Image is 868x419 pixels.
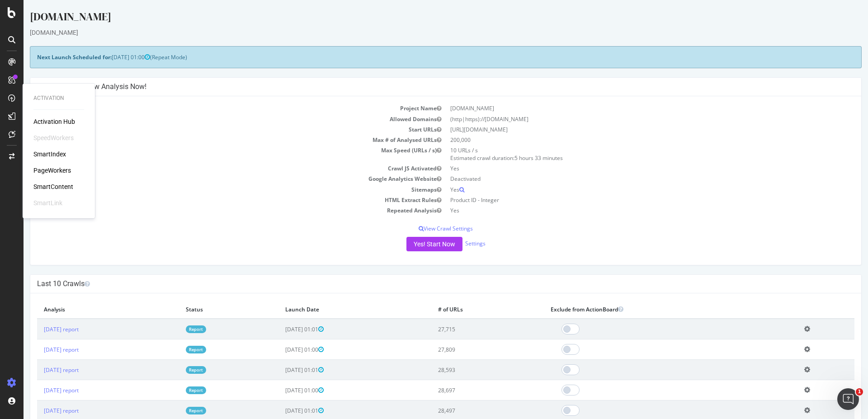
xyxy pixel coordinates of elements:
div: [DOMAIN_NAME] [6,9,838,28]
a: Settings [442,240,462,247]
a: Report [162,346,183,353]
strong: Next Launch Scheduled for: [14,53,88,61]
p: View Crawl Settings [14,225,831,232]
td: Google Analytics Website [14,174,422,184]
span: [DATE] 01:00 [88,53,127,61]
td: 10 URLs / s Estimated crawl duration: [422,145,831,163]
td: Crawl JS Activated [14,163,422,174]
span: [DATE] 01:00 [262,386,300,394]
span: [DATE] 01:01 [262,366,300,374]
td: 27,809 [408,339,520,360]
a: [DATE] report [20,325,55,333]
th: Exclude from ActionBoard [520,300,774,319]
td: Start URLs [14,124,422,135]
a: [DATE] report [20,346,55,353]
td: [URL][DOMAIN_NAME] [422,124,831,135]
td: (http|https)://[DOMAIN_NAME] [422,114,831,124]
td: 28,697 [408,380,520,400]
td: 27,715 [408,319,520,339]
a: Report [162,325,183,333]
span: [DATE] 01:00 [262,346,300,353]
a: PageWorkers [33,166,71,175]
span: [DATE] 01:01 [262,407,300,414]
td: Yes [422,184,831,195]
td: Deactivated [422,174,831,184]
span: 1 [856,388,863,395]
div: Activation [33,94,84,102]
a: Activation Hub [33,117,75,126]
td: Yes [422,163,831,174]
td: HTML Extract Rules [14,195,422,205]
th: Launch Date [255,300,408,319]
td: Repeated Analysis [14,205,422,216]
iframe: Intercom live chat [837,388,859,410]
td: 200,000 [422,135,831,145]
div: SmartLink [33,198,62,207]
th: Status [156,300,255,319]
div: (Repeat Mode) [6,46,838,68]
td: Sitemaps [14,184,422,195]
div: [DOMAIN_NAME] [6,28,838,37]
td: Allowed Domains [14,114,422,124]
a: [DATE] report [20,407,55,414]
th: # of URLs [408,300,520,319]
td: Max # of Analysed URLs [14,135,422,145]
td: [DOMAIN_NAME] [422,103,831,113]
a: [DATE] report [20,386,55,394]
td: Product ID - Integer [422,195,831,205]
td: Yes [422,205,831,216]
a: Report [162,366,183,374]
span: 5 hours 33 minutes [491,154,539,162]
span: [DATE] 01:01 [262,325,300,333]
h4: Last 10 Crawls [14,279,831,288]
div: SpeedWorkers [33,133,74,142]
a: Report [162,407,183,414]
h4: Configure your New Analysis Now! [14,82,831,91]
td: Project Name [14,103,422,113]
td: Max Speed (URLs / s) [14,145,422,163]
th: Analysis [14,300,156,319]
a: SmartContent [33,182,73,191]
button: Yes! Start Now [383,237,439,251]
a: Report [162,386,183,394]
a: [DATE] report [20,366,55,374]
a: SmartIndex [33,150,66,159]
td: 28,593 [408,360,520,380]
